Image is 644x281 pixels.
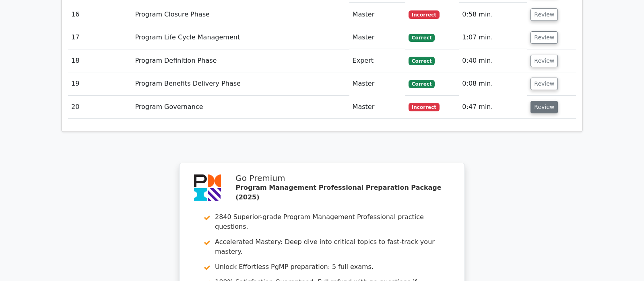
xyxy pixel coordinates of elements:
td: 20 [68,96,132,119]
td: 19 [68,72,132,95]
td: Program Life Cycle Management [132,26,349,49]
td: Master [349,72,405,95]
td: 0:40 min. [459,49,527,72]
td: 1:07 min. [459,26,527,49]
td: 0:08 min. [459,72,527,95]
td: Program Governance [132,96,349,119]
span: Correct [409,80,435,88]
button: Review [530,55,558,67]
td: 18 [68,49,132,72]
td: Program Definition Phase [132,49,349,72]
td: 0:58 min. [459,3,527,26]
td: Master [349,96,405,119]
td: Program Benefits Delivery Phase [132,72,349,95]
span: Incorrect [409,103,440,111]
button: Review [530,78,558,90]
td: 0:47 min. [459,96,527,119]
span: Incorrect [409,10,440,18]
span: Correct [409,34,435,42]
td: Master [349,3,405,26]
button: Review [530,31,558,44]
td: Program Closure Phase [132,3,349,26]
td: 17 [68,26,132,49]
td: Expert [349,49,405,72]
td: 16 [68,3,132,26]
span: Correct [409,57,435,65]
button: Review [530,8,558,21]
td: Master [349,26,405,49]
button: Review [530,101,558,113]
